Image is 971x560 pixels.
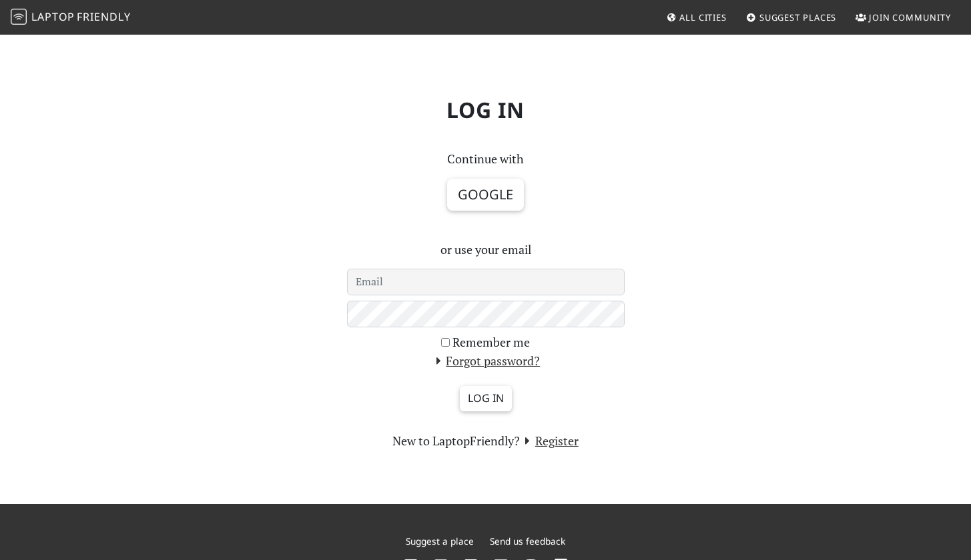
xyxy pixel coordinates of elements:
[741,5,842,29] a: Suggest Places
[11,9,27,25] img: LaptopFriendly
[850,5,956,29] a: Join Community
[347,149,625,169] p: Continue with
[347,269,625,295] input: Email
[869,11,951,23] span: Join Community
[31,9,75,24] span: Laptop
[447,179,524,211] button: Google
[347,240,625,259] p: or use your email
[347,431,625,451] section: New to LaptopFriendly?
[77,9,130,24] span: Friendly
[460,386,512,411] input: Log in
[406,535,474,547] a: Suggest a place
[759,11,837,23] span: Suggest Places
[490,535,565,547] a: Send us feedback
[11,6,131,29] a: LaptopFriendly LaptopFriendly
[520,433,579,449] a: Register
[431,353,541,369] a: Forgot password?
[661,5,732,29] a: All Cities
[452,333,530,352] label: Remember me
[679,11,727,23] span: All Cities
[45,87,926,133] h1: Log in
